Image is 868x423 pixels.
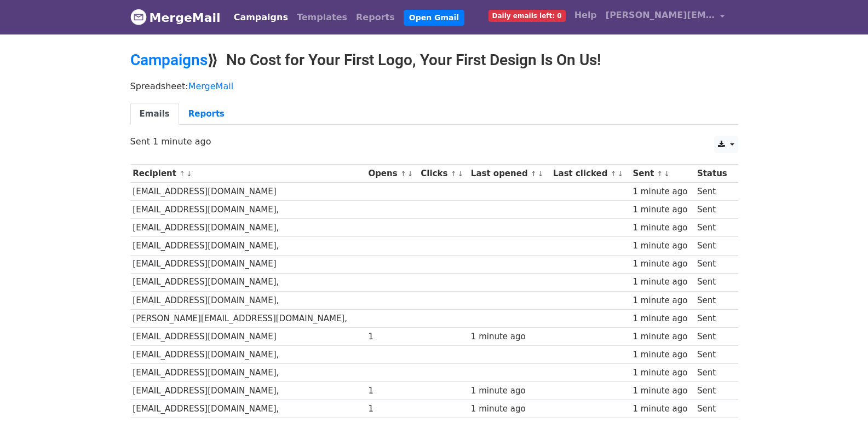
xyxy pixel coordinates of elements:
[694,291,732,309] td: Sent
[471,403,548,415] div: 1 minute ago
[694,183,732,201] td: Sent
[694,346,732,364] td: Sent
[694,273,732,291] td: Sent
[130,219,366,237] td: [EMAIL_ADDRESS][DOMAIN_NAME],
[130,273,366,291] td: [EMAIL_ADDRESS][DOMAIN_NAME],
[570,4,601,26] a: Help
[130,309,366,327] td: [PERSON_NAME][EMAIL_ADDRESS][DOMAIN_NAME],
[694,219,732,237] td: Sent
[633,312,692,325] div: 1 minute ago
[368,331,415,343] div: 1
[633,385,692,397] div: 1 minute ago
[694,237,732,255] td: Sent
[130,51,208,69] a: Campaigns
[130,346,366,364] td: [EMAIL_ADDRESS][DOMAIN_NAME],
[130,327,366,345] td: [EMAIL_ADDRESS][DOMAIN_NAME]
[179,103,234,125] a: Reports
[633,349,692,361] div: 1 minute ago
[186,170,192,178] a: ↓
[188,81,233,91] a: MergeMail
[130,255,366,273] td: [EMAIL_ADDRESS][DOMAIN_NAME]
[531,170,537,178] a: ↑
[130,237,366,255] td: [EMAIL_ADDRESS][DOMAIN_NAME],
[130,51,738,69] h2: ⟫ No Cost for Your First Logo, Your First Design Is On Us!
[366,165,418,183] th: Opens
[633,276,692,288] div: 1 minute ago
[694,165,732,183] th: Status
[538,170,544,178] a: ↓
[130,6,221,29] a: MergeMail
[451,170,457,178] a: ↑
[633,331,692,343] div: 1 minute ago
[400,170,406,178] a: ↑
[606,9,715,22] span: [PERSON_NAME][EMAIL_ADDRESS][DOMAIN_NAME]
[130,165,366,183] th: Recipient
[130,201,366,219] td: [EMAIL_ADDRESS][DOMAIN_NAME],
[130,136,738,147] p: Sent 1 minute ago
[611,170,617,178] a: ↑
[407,170,413,178] a: ↓
[457,170,463,178] a: ↓
[130,400,366,418] td: [EMAIL_ADDRESS][DOMAIN_NAME],
[630,165,694,183] th: Sent
[418,165,468,183] th: Clicks
[130,9,147,25] img: MergeMail logo
[601,4,729,30] a: [PERSON_NAME][EMAIL_ADDRESS][DOMAIN_NAME]
[130,183,366,201] td: [EMAIL_ADDRESS][DOMAIN_NAME]
[488,10,566,22] span: Daily emails left: 0
[471,331,548,343] div: 1 minute ago
[633,222,692,234] div: 1 minute ago
[633,204,692,216] div: 1 minute ago
[618,170,624,178] a: ↓
[130,291,366,309] td: [EMAIL_ADDRESS][DOMAIN_NAME],
[694,309,732,327] td: Sent
[694,327,732,345] td: Sent
[633,367,692,379] div: 1 minute ago
[130,80,738,92] p: Spreadsheet:
[368,385,415,397] div: 1
[550,165,630,183] th: Last clicked
[657,170,663,178] a: ↑
[484,4,570,26] a: Daily emails left: 0
[179,170,185,178] a: ↑
[694,255,732,273] td: Sent
[130,382,366,400] td: [EMAIL_ADDRESS][DOMAIN_NAME],
[292,7,352,28] a: Templates
[130,364,366,382] td: [EMAIL_ADDRESS][DOMAIN_NAME],
[404,10,464,26] a: Open Gmail
[694,364,732,382] td: Sent
[468,165,550,183] th: Last opened
[633,240,692,252] div: 1 minute ago
[368,403,415,415] div: 1
[633,294,692,307] div: 1 minute ago
[694,382,732,400] td: Sent
[229,7,292,28] a: Campaigns
[664,170,670,178] a: ↓
[633,403,692,415] div: 1 minute ago
[694,400,732,418] td: Sent
[633,186,692,198] div: 1 minute ago
[352,7,399,28] a: Reports
[633,258,692,270] div: 1 minute ago
[694,201,732,219] td: Sent
[471,385,548,397] div: 1 minute ago
[130,103,179,125] a: Emails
